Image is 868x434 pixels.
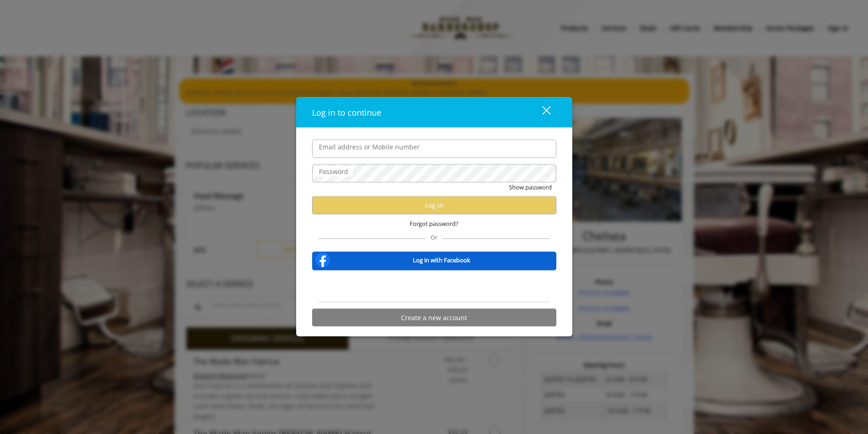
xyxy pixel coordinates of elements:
label: Email address or Mobile number [314,142,424,152]
button: close dialog [525,103,556,122]
input: Password [312,164,556,182]
div: close dialog [532,106,550,119]
span: Forgot password? [410,219,458,228]
span: Or [426,233,442,241]
b: Log in with Facebook [413,255,470,265]
img: facebook-logo [313,251,332,269]
span: Log in to continue [312,107,381,117]
iframe: Sign in with Google Button [388,276,480,296]
input: Email address or Mobile number [312,139,556,158]
button: Show password [509,182,552,192]
label: Password [314,166,353,176]
button: Create a new account [312,309,556,327]
button: Log in [312,196,556,214]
